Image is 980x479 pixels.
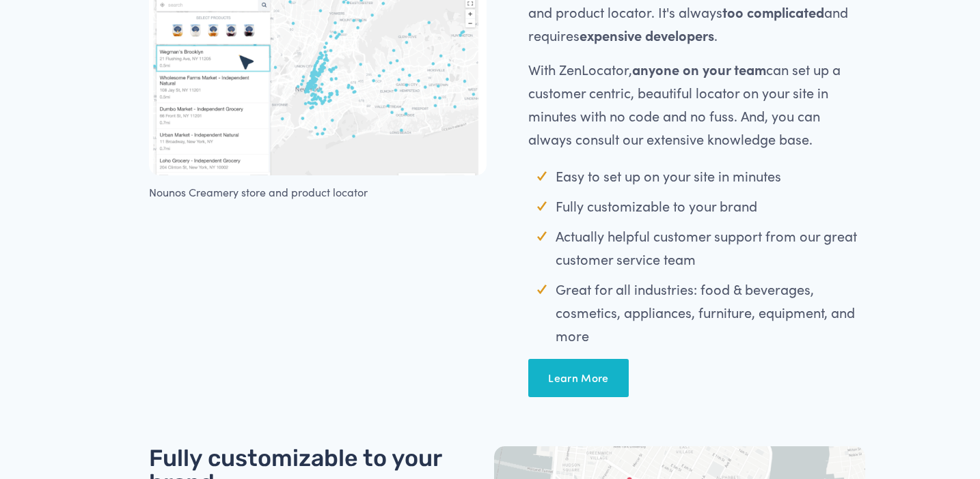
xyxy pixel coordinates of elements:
span: Actually helpful customer support from our great customer service team [556,227,860,268]
a: Learn More [528,359,629,397]
strong: anyone on your team [632,60,766,78]
span: Nounos Creamery store and product locator [149,185,368,199]
span: Fully customizable to your brand [556,197,757,215]
strong: expensive developers [580,26,714,44]
span: Great for all industries: food & beverages, cosmetics, appliances, furniture, equipment, and more [556,280,858,345]
span: Easy to set up on your site in minutes [556,166,781,185]
span: With ZenLocator, can set up a customer centric, beautiful locator on your site in minutes with no... [528,60,844,148]
strong: too complicated [722,3,824,21]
